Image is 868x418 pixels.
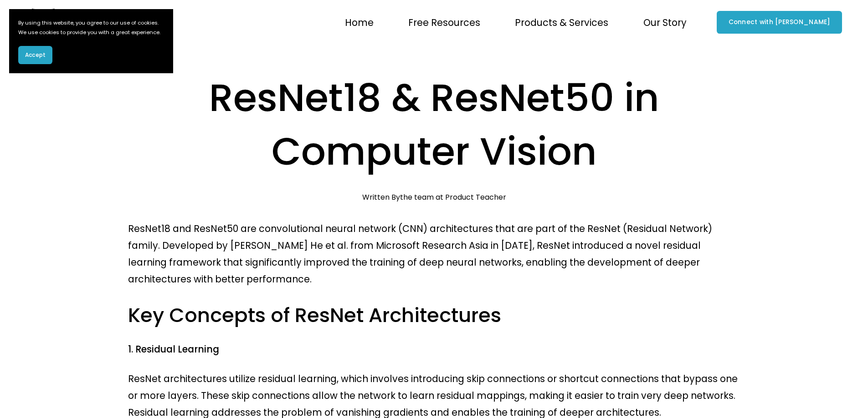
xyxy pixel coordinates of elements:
p: By using this website, you agree to our use of cookies. We use cookies to provide you with a grea... [18,18,164,37]
button: Accept [18,46,52,64]
h4: 1. Residual Learning [128,343,740,356]
p: ResNet18 and ResNet50 are convolutional neural network (CNN) architectures that are part of the R... [128,220,740,287]
span: Accept [25,51,46,59]
a: Connect with [PERSON_NAME] [717,11,842,34]
h1: ResNet18 & ResNet50 in Computer Vision [128,71,740,179]
a: folder dropdown [408,13,480,31]
h3: Key Concepts of ResNet Architectures [128,302,740,328]
div: Written By [362,193,506,201]
section: Cookie banner [9,9,173,73]
a: Home [345,13,374,31]
a: folder dropdown [515,13,608,31]
span: Free Resources [408,14,480,31]
a: folder dropdown [643,13,687,31]
a: the team at Product Teacher [400,192,506,202]
span: Products & Services [515,14,608,31]
span: Our Story [643,14,687,31]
